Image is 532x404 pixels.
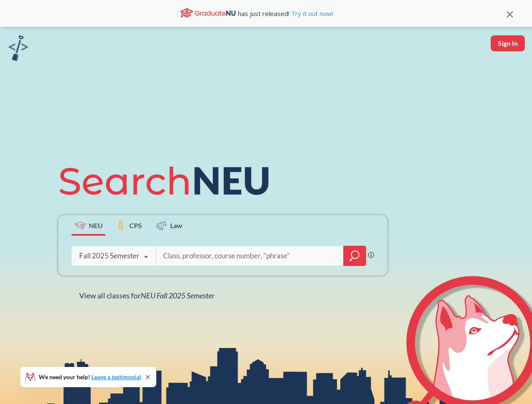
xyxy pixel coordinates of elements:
[129,221,142,230] span: CPS
[8,35,28,64] a: sandbox logo
[491,35,525,51] button: Sign In
[89,221,103,230] span: NEU
[141,291,214,300] span: NEU Fall 2025 Semester
[289,9,333,18] a: Try it out now!
[91,373,141,380] a: Leave a testimonial
[79,291,214,300] span: View all classes for
[162,247,337,265] input: Class, professor, course number, "phrase"
[343,246,366,266] div: magnifying glass
[170,221,182,230] span: Law
[8,35,28,61] img: sandbox logo
[79,251,139,260] div: Fall 2025 Semester
[350,250,360,262] svg: magnifying glass
[39,374,141,380] span: We need your help!
[238,9,333,18] span: has just released!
